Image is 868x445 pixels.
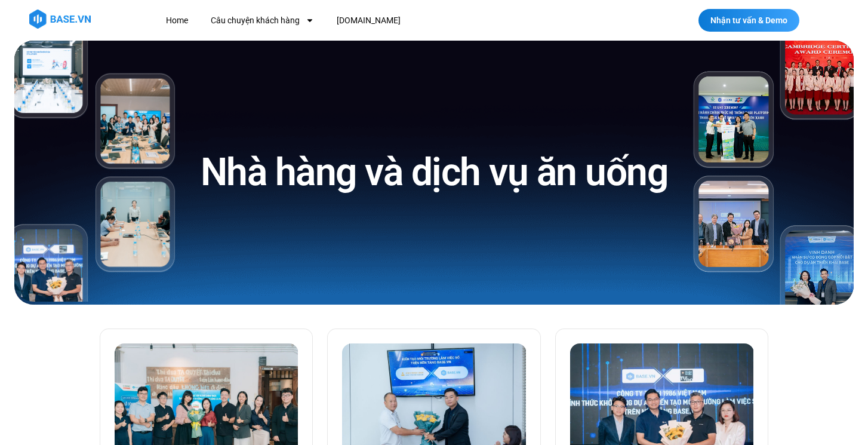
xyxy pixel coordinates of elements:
span: Nhận tư vấn & Demo [710,16,787,24]
a: Nhận tư vấn & Demo [698,9,799,32]
nav: Menu [157,10,620,32]
a: [DOMAIN_NAME] [328,10,410,32]
a: Câu chuyện khách hàng [202,10,323,32]
h1: Nhà hàng và dịch vụ ăn uống [201,148,668,197]
a: Home [157,10,197,32]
